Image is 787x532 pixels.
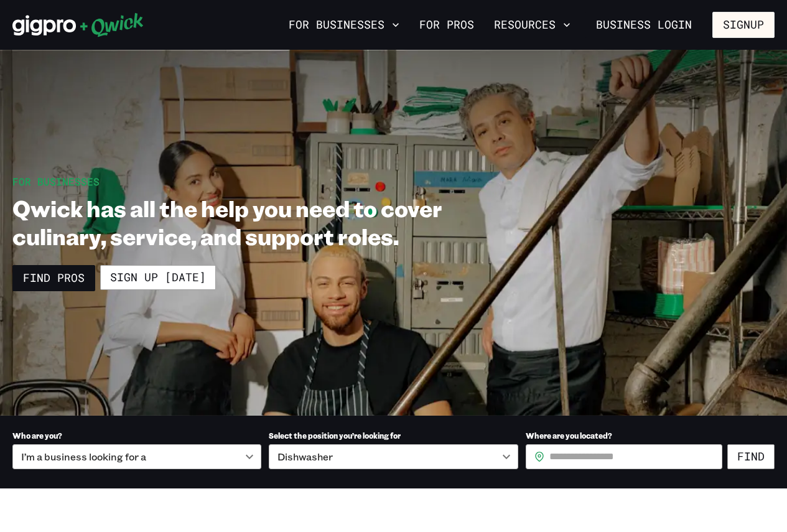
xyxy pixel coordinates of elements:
[489,14,575,35] button: Resources
[727,444,775,469] button: Find
[269,444,518,469] div: Dishwasher
[414,14,479,35] a: For Pros
[12,265,95,291] a: Find Pros
[12,194,470,250] h1: Qwick has all the help you need to cover culinary, service, and support roles.
[712,12,775,38] button: Signup
[269,431,401,441] span: Select the position you’re looking for
[585,12,702,38] a: Business Login
[12,175,100,188] span: For Businesses
[100,265,216,290] a: Sign up [DATE]
[12,431,62,441] span: Who are you?
[526,431,612,441] span: Where are you located?
[12,444,261,469] div: I’m a business looking for a
[284,14,404,35] button: For Businesses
